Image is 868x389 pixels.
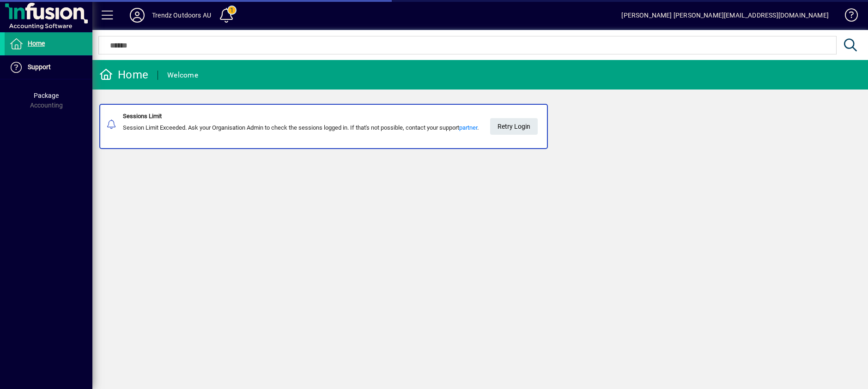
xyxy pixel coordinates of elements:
[122,7,152,24] button: Profile
[459,124,477,131] a: partner
[34,92,59,99] span: Package
[28,40,45,47] span: Home
[490,118,538,135] button: Retry Login
[5,56,92,79] a: Support
[621,8,829,23] div: [PERSON_NAME] [PERSON_NAME][EMAIL_ADDRESS][DOMAIN_NAME]
[838,2,856,32] a: Knowledge Base
[28,63,51,71] span: Support
[498,119,530,134] span: Retry Login
[152,8,211,23] div: Trendz Outdoors AU
[99,67,148,82] div: Home
[92,104,868,149] app-alert-notification-menu-item: Sessions Limit
[123,112,479,121] div: Sessions Limit
[167,68,198,83] div: Welcome
[123,123,479,132] div: Session Limit Exceeded. Ask your Organisation Admin to check the sessions logged in. If that's no...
